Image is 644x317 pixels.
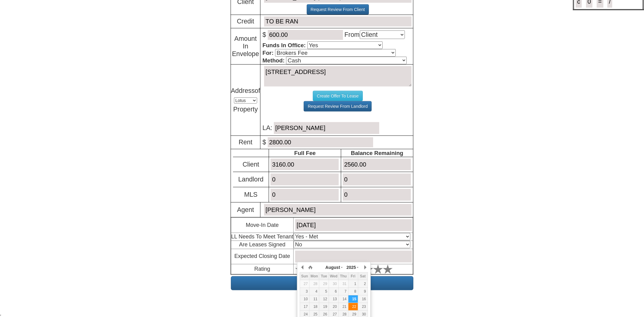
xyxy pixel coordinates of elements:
th: Thu [338,273,348,280]
div: 31 [339,281,348,287]
th: Sat [358,273,368,280]
div: 4 [310,289,319,294]
div: 28 [339,312,348,317]
div: 29 [319,281,329,287]
td: Client [233,157,269,172]
a: Request Review From Landlord [304,101,372,111]
span: 2025 [346,265,356,270]
span: From [266,31,405,38]
th: Wed [329,273,339,280]
th: Mon [310,273,319,280]
td: Agent [231,202,260,217]
input: Scores / Not Ran/Etc [264,16,412,26]
div: 5 [319,289,329,294]
input: Submit Envelope [231,276,413,290]
div: 21 [339,304,348,309]
span: Address [231,87,255,94]
div: 16 [358,297,368,302]
div: 24 [300,312,310,317]
td: Rating [231,264,294,274]
div: 2 [358,281,368,287]
td: Expected Closing Date [231,249,294,264]
div: 12 [319,297,329,302]
div: 22 [349,304,358,309]
div: 3 [300,289,310,294]
div: 23 [358,304,368,309]
div: 9 [358,289,368,294]
td: of Property [231,65,260,136]
td: Are Leases Signed [231,241,294,249]
div: 13 [329,297,338,302]
div: 18 [310,304,319,309]
div: 11 [310,297,319,302]
div: 26 [319,312,329,317]
div: 14 [339,297,348,302]
td: MLS [233,187,269,202]
a: Create Offer To Lease [313,91,363,101]
span: For: [263,50,274,56]
div: 30 [358,312,368,317]
div: 17 [300,304,310,309]
div: 20 [329,304,338,309]
div: 15 [349,297,358,302]
td: LL Needs To Meet Tenant [231,233,294,241]
div: 27 [329,312,338,317]
div: 7 [339,289,348,294]
span: Method: [263,57,285,64]
td: Move-In Date [231,218,294,233]
span: Full Fee [294,150,316,156]
th: Sun [300,273,310,280]
div: 28 [310,281,319,287]
span: August [325,265,340,270]
span: Amount In Envelope [232,35,259,58]
span: $ [263,31,266,38]
td: LA: [260,65,413,136]
div: 10 [300,297,310,302]
th: Tue [319,273,329,280]
div: 27 [300,281,310,287]
span: Funds In Office: [263,42,306,48]
span: Credit [237,18,254,25]
span: Balance Remaining [351,150,403,156]
div: 29 [349,312,358,317]
div: 25 [310,312,319,317]
div: 1 [349,281,358,287]
a: Request Review From Client [307,4,369,15]
div: 6 [329,289,338,294]
span: Rent [239,139,252,146]
th: Fri [348,273,358,280]
div: 19 [319,304,329,309]
td: Landlord [233,172,269,187]
div: 30 [329,281,338,287]
span: $ [263,139,375,146]
div: 8 [349,289,358,294]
